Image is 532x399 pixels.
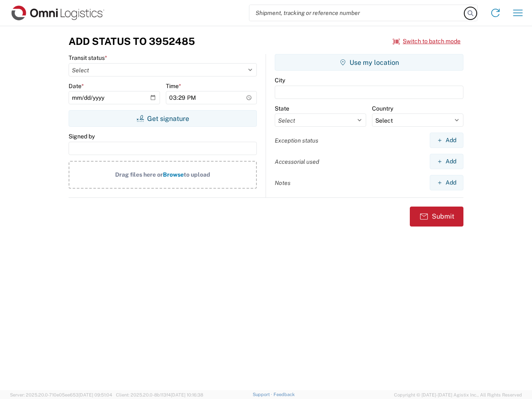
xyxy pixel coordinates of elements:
[273,392,295,397] a: Feedback
[69,54,107,62] label: Transit status
[372,105,393,112] label: Country
[393,34,461,48] button: Switch to batch mode
[275,137,318,144] label: Exception status
[163,171,184,178] span: Browse
[69,35,195,47] h3: Add Status to 3952485
[410,207,463,227] button: Submit
[69,82,84,90] label: Date
[275,158,319,165] label: Accessorial used
[171,392,203,397] span: [DATE] 10:16:38
[275,105,289,112] label: State
[430,175,463,190] button: Add
[394,391,522,399] span: Copyright © [DATE]-[DATE] Agistix Inc., All Rights Reserved
[10,392,112,397] span: Server: 2025.20.0-710e05ee653
[166,82,181,90] label: Time
[275,179,291,187] label: Notes
[116,392,203,397] span: Client: 2025.20.0-8b113f4
[79,392,112,397] span: [DATE] 09:51:04
[184,171,210,178] span: to upload
[69,110,257,127] button: Get signature
[115,171,163,178] span: Drag files here or
[275,54,463,71] button: Use my location
[69,133,95,140] label: Signed by
[253,392,273,397] a: Support
[430,154,463,169] button: Add
[430,133,463,148] button: Add
[249,5,465,21] input: Shipment, tracking or reference number
[275,76,285,84] label: City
